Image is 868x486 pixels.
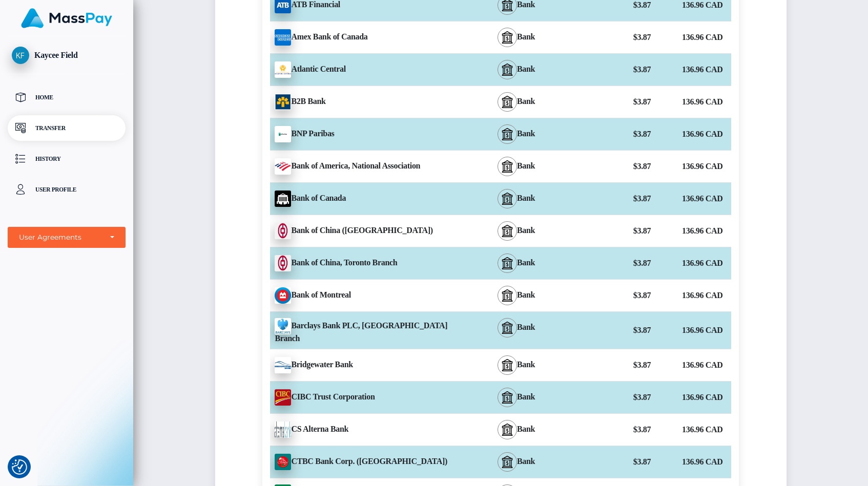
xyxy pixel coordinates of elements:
img: bank.svg [501,225,513,237]
div: 136.96 CAD [653,320,731,341]
img: bank.svg [501,391,513,404]
div: $3.87 [575,452,653,472]
img: bank.svg [501,64,513,76]
div: $3.87 [575,285,653,306]
button: Consent Preferences [12,459,27,475]
img: bank.svg [501,160,513,173]
img: 2Q== [275,287,291,304]
p: Home [12,90,121,105]
div: $3.87 [575,221,653,241]
img: bank.svg [501,128,513,140]
div: B2B Bank [262,88,458,116]
div: Barclays Bank PLC, [GEOGRAPHIC_DATA] Branch [262,312,458,349]
div: Bank of Montreal [262,281,458,310]
img: 2Q== [275,191,291,207]
div: CTBC Bank Corp. ([GEOGRAPHIC_DATA]) [262,448,458,476]
div: 136.96 CAD [653,27,731,48]
div: Bank [458,215,575,247]
div: $3.87 [575,156,653,177]
div: $3.87 [575,320,653,341]
p: History [12,151,121,166]
div: User Agreements [19,233,103,242]
div: 136.96 CAD [653,156,731,177]
img: bank.svg [501,257,513,269]
div: 136.96 CAD [653,124,731,144]
img: UYnbESACFiPAH3RreczqjER4CZAQudGRhmIgPUIkNCt5zOqMRHgJkBC50ZGGYiA9QiQ0K3nM6oxEeAmQELnRkYZiID1CJDQre... [275,389,291,406]
img: B+1Lzlz+qW2oAAAAAElFTkSuQmCC [275,29,291,46]
div: Bank of China ([GEOGRAPHIC_DATA]) [262,217,458,245]
div: 136.96 CAD [653,59,731,80]
div: $3.87 [575,253,653,273]
div: Bank [458,151,575,182]
div: Bank [458,312,575,349]
img: Bw1GDDtYj7u3AAAAAElFTkSuQmCC [275,255,291,271]
img: bank.svg [501,322,513,334]
div: Bank [458,86,575,118]
img: Bw1GDDtYj7u3AAAAAElFTkSuQmCC [275,223,291,239]
div: $3.87 [575,27,653,48]
img: bank.svg [501,359,513,371]
div: Bank of China, Toronto Branch [262,249,458,278]
a: Transfer [8,115,126,141]
div: Bank [458,183,575,215]
div: Amex Bank of Canada [262,23,458,52]
a: User Profile [8,177,126,202]
div: Bank [458,414,575,446]
img: bank.svg [501,31,513,44]
div: 136.96 CAD [653,452,731,472]
a: History [8,146,126,172]
div: Bank [458,382,575,413]
div: 136.96 CAD [653,285,731,306]
p: Transfer [12,120,121,136]
img: OxETTUBLF1YAAAAASUVORK5CYII= [275,94,291,110]
div: Bank [458,446,575,478]
img: V+0UKyyFzbwAAAAASUVORK5CYII= [275,421,291,438]
div: $3.87 [575,419,653,440]
div: $3.87 [575,188,653,209]
div: $3.87 [575,124,653,144]
div: Bank of Canada [262,184,458,213]
div: Bank of America, National Association [262,152,458,181]
img: 2Q== [275,454,291,470]
div: BNP Paribas [262,120,458,149]
img: MassPay [21,8,112,28]
img: sxpoeWBCgGS1A0c58AxeB+jOmhJQGKwRIUzdwn8B+LfzjvUMUnwgAAAABJRU5ErkJggg== [275,61,291,78]
p: User Profile [12,182,121,197]
div: Bank [458,22,575,53]
img: bank.svg [501,193,513,205]
div: 136.96 CAD [653,387,731,408]
div: $3.87 [575,92,653,112]
div: 136.96 CAD [653,92,731,112]
div: CIBC Trust Corporation [262,383,458,412]
div: $3.87 [575,355,653,375]
img: W7j [275,318,291,334]
div: Bank [458,247,575,279]
img: BzpRsktuUxb0AAAAAElFTkSuQmCC [275,158,291,175]
img: bank.svg [501,456,513,468]
div: CS Alterna Bank [262,415,458,444]
div: 136.96 CAD [653,253,731,273]
div: 136.96 CAD [653,221,731,241]
img: bank.svg [501,289,513,302]
div: Bank [458,118,575,150]
div: Bank [458,54,575,86]
div: Bank [458,280,575,311]
div: $3.87 [575,59,653,80]
img: bank.svg [501,96,513,108]
div: Bridgewater Bank [262,351,458,379]
span: Kaycee Field [8,51,126,60]
div: $3.87 [575,387,653,408]
img: bank.svg [501,424,513,436]
a: Home [8,84,126,110]
div: 136.96 CAD [653,419,731,440]
div: 136.96 CAD [653,188,731,209]
img: YiE4yMAAAAASUVORK5CYII= [275,357,291,373]
div: Bank [458,349,575,381]
div: 136.96 CAD [653,355,731,375]
img: Revisit consent button [12,459,27,475]
button: User Agreements [8,227,126,248]
img: A+fSjfzmaKipAAAAABJRU5ErkJggg== [275,126,291,142]
div: Atlantic Central [262,55,458,84]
